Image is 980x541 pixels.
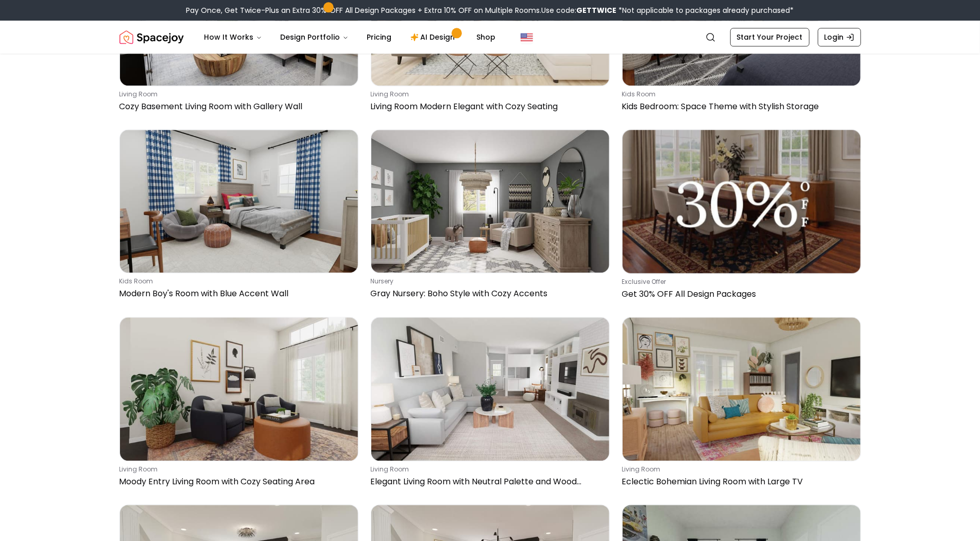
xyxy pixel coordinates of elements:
img: Gray Nursery: Boho Style with Cozy Accents [371,130,609,273]
img: Spacejoy Logo [119,27,184,47]
a: Get 30% OFF All Design PackagesExclusive OfferGet 30% OFF All Design Packages [622,129,861,305]
img: Moody Entry Living Room with Cozy Seating Area [120,317,358,460]
a: Moody Entry Living Room with Cozy Seating Arealiving roomMoody Entry Living Room with Cozy Seatin... [119,317,358,492]
a: Pricing [359,27,400,47]
img: United States [521,31,533,43]
a: Login [818,28,861,46]
nav: Main [196,27,504,47]
img: Elegant Living Room with Neutral Palette and Wood Accents [371,317,609,460]
p: Elegant Living Room with Neutral Palette and Wood Accents [371,476,606,488]
b: GETTWICE [577,5,617,15]
p: Moody Entry Living Room with Cozy Seating Area [119,476,354,488]
p: living room [371,465,606,474]
a: Shop [469,27,504,47]
p: living room [119,90,354,98]
p: Cozy Basement Living Room with Gallery Wall [119,100,354,113]
a: AI Design [402,27,467,47]
p: kids room [622,90,857,98]
p: living room [119,465,354,474]
p: Eclectic Bohemian Living Room with Large TV [622,476,857,488]
img: Eclectic Bohemian Living Room with Large TV [623,317,861,460]
p: Kids Bedroom: Space Theme with Stylish Storage [622,100,857,113]
a: Eclectic Bohemian Living Room with Large TVliving roomEclectic Bohemian Living Room with Large TV [622,317,861,492]
img: Modern Boy's Room with Blue Accent Wall [120,130,358,273]
span: *Not applicable to packages already purchased* [617,5,794,15]
p: nursery [371,277,606,285]
p: living room [371,90,606,98]
a: Gray Nursery: Boho Style with Cozy AccentsnurseryGray Nursery: Boho Style with Cozy Accents [371,129,610,305]
p: Gray Nursery: Boho Style with Cozy Accents [371,288,606,300]
a: Spacejoy [119,27,184,47]
img: Get 30% OFF All Design Packages [623,130,861,273]
a: Elegant Living Room with Neutral Palette and Wood Accentsliving roomElegant Living Room with Neut... [371,317,610,492]
p: Get 30% OFF All Design Packages [622,288,857,300]
p: kids room [119,277,354,285]
a: Modern Boy's Room with Blue Accent Wallkids roomModern Boy's Room with Blue Accent Wall [119,129,358,305]
p: Exclusive Offer [622,278,857,286]
p: Modern Boy's Room with Blue Accent Wall [119,288,354,300]
button: How It Works [196,27,270,47]
button: Design Portfolio [272,27,357,47]
a: Start Your Project [730,28,810,46]
nav: Global [119,21,861,54]
div: Pay Once, Get Twice-Plus an Extra 30% OFF All Design Packages + Extra 10% OFF on Multiple Rooms. [186,5,794,15]
p: Living Room Modern Elegant with Cozy Seating [371,100,606,113]
p: living room [622,465,857,474]
span: Use code: [542,5,617,15]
